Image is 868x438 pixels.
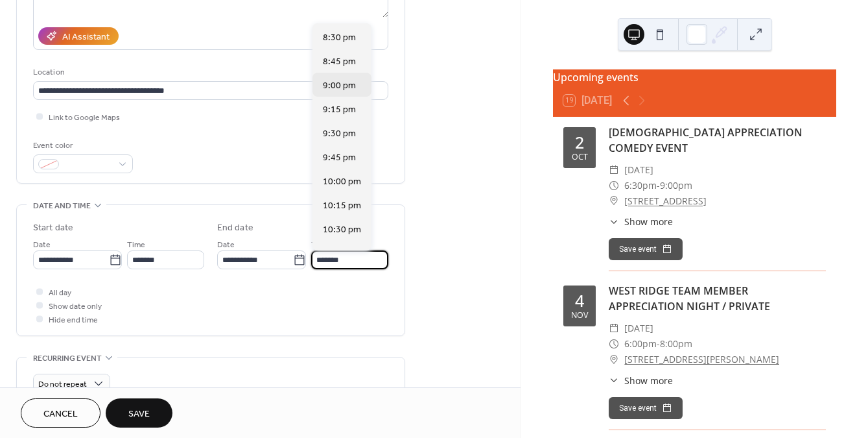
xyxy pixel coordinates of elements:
span: Recurring event [33,352,102,365]
button: Cancel [21,398,100,428]
span: 8:45 pm [323,55,356,68]
span: Save [128,408,150,421]
div: Oct [572,153,588,162]
span: Cancel [43,408,78,421]
div: End date [217,221,253,235]
span: Show date only [49,300,102,313]
span: 9:00pm [660,178,692,193]
div: ​ [609,162,619,178]
span: All day [49,286,71,300]
span: Time [311,238,329,252]
span: Show more [624,215,673,228]
span: Date [217,238,235,252]
span: 8:30 pm [323,30,356,44]
span: Do not repeat [38,377,87,392]
span: 6:00pm [624,336,657,352]
span: Date and time [33,199,91,213]
span: - [657,336,660,352]
span: 10:45 pm [323,247,361,260]
button: Save event [609,238,683,260]
button: ​Show more [609,215,673,228]
span: Date [33,238,51,252]
div: ​ [609,215,619,228]
span: 9:45 pm [323,151,356,164]
span: 9:00 pm [323,79,356,92]
span: 6:30pm [624,178,657,193]
span: 9:15 pm [323,103,356,116]
div: Event color [33,139,130,152]
div: 2 [575,134,584,151]
span: Time [127,238,145,252]
button: Save [106,398,172,428]
a: [STREET_ADDRESS][PERSON_NAME] [624,352,779,367]
div: ​ [609,321,619,336]
span: 10:00 pm [323,175,361,188]
div: Nov [571,311,588,320]
span: 10:30 pm [323,223,361,236]
div: WEST RIDGE TEAM MEMBER APPRECIATION NIGHT / PRIVATE [609,283,826,314]
div: ​ [609,352,619,367]
button: Save event [609,397,683,419]
div: ​ [609,178,619,193]
div: 4 [575,293,584,309]
span: [DATE] [624,162,653,178]
div: AI Assistant [62,30,110,44]
span: Link to Google Maps [49,111,120,125]
div: Start date [33,221,73,235]
button: AI Assistant [38,27,119,45]
button: ​Show more [609,374,673,387]
span: - [657,178,660,193]
div: ​ [609,336,619,352]
div: ​ [609,374,619,387]
a: [STREET_ADDRESS] [624,193,707,209]
span: 10:15 pm [323,199,361,212]
span: 8:00pm [660,336,692,352]
span: Show more [624,374,673,387]
div: ​ [609,193,619,209]
span: 9:30 pm [323,127,356,140]
span: [DATE] [624,321,653,336]
div: Location [33,66,386,79]
span: Hide end time [49,313,98,327]
div: [DEMOGRAPHIC_DATA] APPRECIATION COMEDY EVENT [609,125,826,156]
div: Upcoming events [553,69,836,85]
